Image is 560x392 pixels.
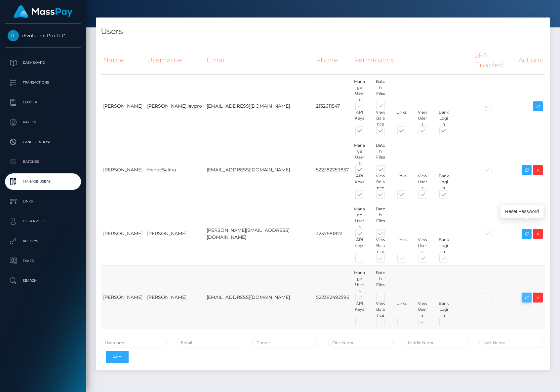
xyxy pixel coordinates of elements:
img: iEvolution Pro LLC [8,30,19,41]
div: Batch Files [370,142,391,166]
td: [EMAIL_ADDRESS][DOMAIN_NAME] [204,74,314,138]
a: Batches [5,154,81,170]
input: Last Name [479,338,545,347]
th: Actions [516,46,545,74]
div: Batch Files [370,79,391,102]
input: Middle Name [404,338,469,347]
div: View Balance [370,237,391,255]
input: Email [177,338,242,347]
td: [PERSON_NAME] [145,202,204,266]
div: API Keys [349,237,370,255]
p: Search [8,276,78,286]
div: Reset Password [500,205,543,218]
td: [EMAIL_ADDRESS][DOMAIN_NAME] [204,266,314,329]
div: Links [391,109,412,127]
th: 2FA Enabled [473,46,516,74]
td: 522382259837 [314,138,352,202]
p: Payees [8,117,78,127]
div: Manage Users [349,142,370,166]
a: Links [5,193,81,210]
p: Cancellations [8,137,78,147]
div: API Keys [349,173,370,191]
td: [PERSON_NAME] [101,138,145,202]
td: [PERSON_NAME] [101,202,145,266]
a: Payees [5,114,81,130]
div: View Balance [370,173,391,191]
td: [PERSON_NAME].ievpro [145,74,204,138]
th: Name [101,46,145,74]
a: Taxes [5,253,81,269]
div: Links [391,301,412,318]
p: Dashboard [8,58,78,68]
a: Manage Users [5,173,81,190]
th: Phone [314,46,352,74]
p: Manage Users [8,177,78,187]
td: [PERSON_NAME] [145,266,204,329]
div: View Users [412,173,433,191]
div: View Users [412,237,433,255]
td: [PERSON_NAME] [101,74,145,138]
th: Permissions [352,46,473,74]
div: Manage Users [349,270,370,294]
th: Username [145,46,204,74]
input: Username [101,338,167,347]
p: API Keys [8,236,78,246]
p: Transactions [8,78,78,88]
p: Taxes [8,256,78,266]
div: Bank Login [433,237,454,255]
td: 522382492596 [314,266,352,329]
td: HenocSalina [145,138,204,202]
div: API Keys [349,301,370,318]
div: View Users [412,109,433,127]
span: iEvolution Pro LLC [5,33,81,39]
a: API Keys [5,233,81,249]
img: MassPay Logo [14,5,72,18]
td: [EMAIL_ADDRESS][DOMAIN_NAME] [204,138,314,202]
div: Links [391,173,412,191]
a: Search [5,272,81,289]
a: Ledger [5,94,81,111]
a: Transactions [5,74,81,91]
div: Batch Files [370,270,391,294]
div: Manage Users [349,79,370,102]
input: First Name [328,338,394,347]
div: Links [391,237,412,255]
td: 3237681822 [314,202,352,266]
p: Links [8,196,78,206]
div: View Balance [370,301,391,318]
td: [PERSON_NAME] [101,266,145,329]
p: User Profile [8,216,78,226]
a: Cancellations [5,134,81,150]
td: 2132611547 [314,74,352,138]
input: Phone [252,338,318,347]
div: Bank Login [433,109,454,127]
div: Batch Files [370,206,391,230]
a: Dashboard [5,54,81,71]
h4: Users [101,26,545,37]
div: View Users [412,301,433,318]
div: Bank Login [433,173,454,191]
div: API Keys [349,109,370,127]
p: Ledger [8,97,78,107]
a: User Profile [5,213,81,230]
button: Add [106,351,129,363]
p: Batches [8,157,78,167]
th: Email [204,46,314,74]
div: Manage Users [349,206,370,230]
div: View Balance [370,109,391,127]
td: [PERSON_NAME][EMAIL_ADDRESS][DOMAIN_NAME] [204,202,314,266]
div: Bank Login [433,301,454,318]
